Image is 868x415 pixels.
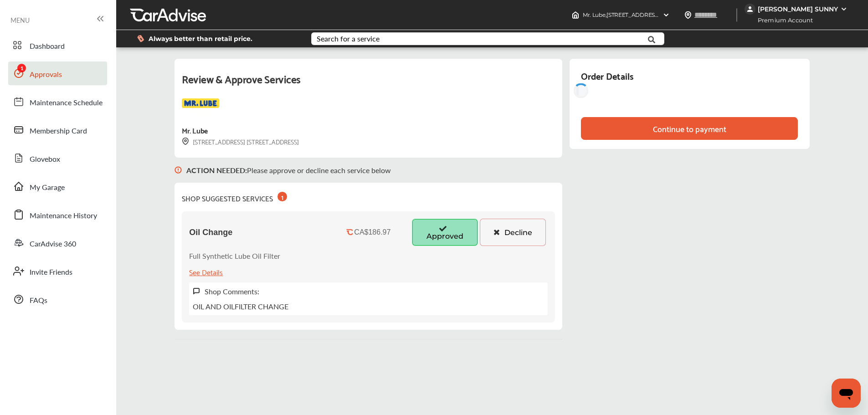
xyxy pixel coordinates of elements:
[8,33,107,57] a: Dashboard
[186,165,247,175] b: ACTION NEEDED :
[745,4,755,15] img: jVpblrzwTbfkPYzPPzSLxeg0AAAAASUVORK5CYII=
[317,35,380,42] div: Search for a service
[8,231,107,255] a: CarAdvise 360
[193,287,200,295] img: svg+xml;base64,PHN2ZyB3aWR0aD0iMTYiIGhlaWdodD0iMTciIHZpZXdCb3g9IjAgMCAxNiAxNyIgZmlsbD0ibm9uZSIgeG...
[8,90,107,113] a: Maintenance Schedule
[189,266,223,278] div: See Details
[193,301,288,312] p: OIL AND OILFILTER CHANGE
[182,98,219,117] img: logo-mr-lube.png
[8,118,107,142] a: Membership Card
[758,5,838,13] div: [PERSON_NAME] SUNNY
[30,154,60,165] span: Glovebox
[189,251,280,261] p: Full Synthetic Lube Oil Filter
[8,61,107,85] a: Approvals
[30,210,97,222] span: Maintenance History
[684,11,692,19] img: location_vector.a44bc228.svg
[8,174,107,198] a: My Garage
[277,192,287,201] div: 1
[30,295,47,307] span: FAQs
[581,68,633,83] div: Order Details
[8,203,107,226] a: Maintenance History
[30,69,62,81] span: Approvals
[663,11,670,19] img: header-down-arrow.9dd2ce7d.svg
[30,125,87,137] span: Membership Card
[30,266,72,278] span: Invite Friends
[745,15,820,25] span: Premium Account
[149,36,252,42] span: Always better than retail price.
[30,97,103,109] span: Maintenance Schedule
[354,228,390,236] div: CA$186.97
[205,286,259,297] label: Shop Comments:
[840,5,847,13] img: WGsFRI8htEPBVLJbROoPRyZpYNWhNONpIPPETTm6eUC0GeLEiAAAAAElFTkSuQmCC
[175,158,182,183] img: svg+xml;base64,PHN2ZyB3aWR0aD0iMTYiIGhlaWdodD0iMTciIHZpZXdCb3g9IjAgMCAxNiAxNyIgZmlsbD0ibm9uZSIgeG...
[137,35,144,42] img: dollor_label_vector.a70140d1.svg
[8,287,107,311] a: FAQs
[832,379,861,408] iframe: Button to launch messaging window
[182,124,207,136] div: Mr. Lube
[583,11,760,18] span: Mr. Lube , [STREET_ADDRESS] W. [GEOGRAPHIC_DATA] , ON N9B 1V8
[30,41,65,52] span: Dashboard
[572,11,579,19] img: header-home-logo.8d720a4f.svg
[182,190,287,204] div: SHOP SUGGESTED SERVICES
[412,219,478,246] button: Approved
[182,136,299,147] div: [STREET_ADDRESS] [STREET_ADDRESS]
[8,259,107,283] a: Invite Friends
[182,70,555,98] div: Review & Approve Services
[736,8,737,22] img: header-divider.bc55588e.svg
[189,228,232,237] span: Oil Change
[182,138,189,145] img: svg+xml;base64,PHN2ZyB3aWR0aD0iMTYiIGhlaWdodD0iMTciIHZpZXdCb3g9IjAgMCAxNiAxNyIgZmlsbD0ibm9uZSIgeG...
[8,146,107,170] a: Glovebox
[480,219,546,246] button: Decline
[30,238,76,250] span: CarAdvise 360
[30,182,65,194] span: My Garage
[653,124,726,133] div: Continue to payment
[10,16,30,24] span: MENU
[186,165,391,175] p: Please approve or decline each service below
